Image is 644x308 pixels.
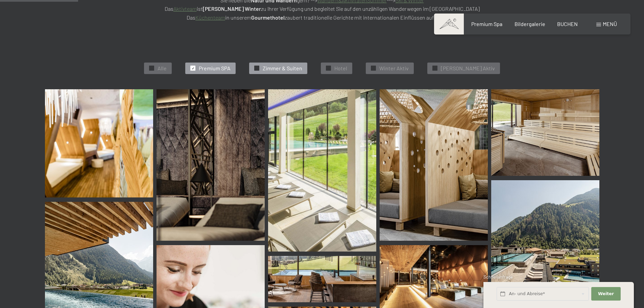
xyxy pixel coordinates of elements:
span: Schnellanfrage [483,274,513,280]
strong: [PERSON_NAME] Winter [203,5,261,12]
span: ✓ [327,66,330,71]
a: Aktivteam [173,5,197,12]
a: BUCHEN [557,21,578,27]
span: ✓ [434,66,436,71]
span: Menü [603,21,617,27]
img: Ruheräume - Chill Lounge - Wellnesshotel - Ahrntal - Schwarzenstein [157,89,265,241]
button: Weiter [591,287,620,301]
img: Bildergalerie [268,89,376,252]
span: Weiter [598,291,614,297]
span: ✓ [372,66,375,71]
span: Premium SPA [199,65,231,72]
span: Winter Aktiv [379,65,409,72]
span: ✓ [256,66,258,71]
span: Alle [158,65,167,72]
img: Wellnesshotels - Sauna - Ruhegebiet - Ahrntal - Luttach [491,89,599,176]
a: Premium Spa [471,21,502,27]
strong: Gourmethotel [251,14,285,21]
span: ✓ [150,66,153,71]
img: Wellnesshotels - Chill Lounge - Ruheräume - Ahrntal [380,89,488,241]
a: Küchenteam [195,14,225,21]
img: Wellnesshotels - Sky Bar - Sky Lounge - Sky Pool - Südtirol [268,256,376,302]
span: ✓ [192,66,194,71]
span: Hotel [334,65,347,72]
img: Bildergalerie [45,89,153,197]
a: Bildergalerie [515,21,545,27]
span: [PERSON_NAME] Aktiv [441,65,495,72]
span: Zimmer & Suiten [263,65,302,72]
